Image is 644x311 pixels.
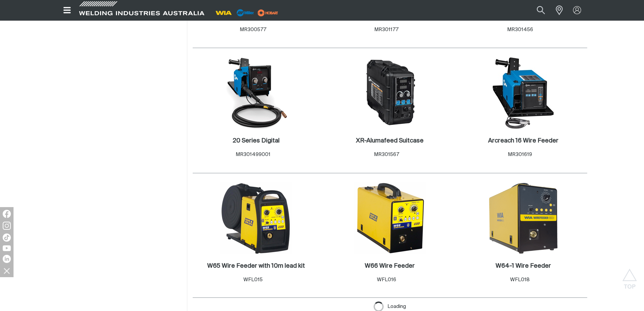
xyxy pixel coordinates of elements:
span: MR301567 [374,152,399,157]
img: hide socials [1,265,13,276]
img: 20 Series Digital [220,57,292,129]
h2: XR-Alumafeed Suitcase [356,138,424,144]
button: Search products [529,3,552,18]
img: W66 Wire Feeder [354,182,426,254]
img: Instagram [3,222,11,230]
a: Arcreach 16 Wire Feeder [488,137,558,145]
img: Arcreach 16 Wire Feeder [487,57,559,129]
h2: W65 Wire Feeder with 10m lead kit [207,263,305,269]
span: MR301619 [508,152,532,157]
span: WFL015 [243,277,263,282]
h2: 20 Series Digital [233,138,280,144]
h2: W66 Wire Feeder [365,263,415,269]
span: MR301499001 [236,152,270,157]
img: Facebook [3,210,11,218]
a: XR-Alumafeed Suitcase [356,137,424,145]
a: W64-1 Wire Feeder [496,262,551,270]
h2: Arcreach 16 Wire Feeder [488,138,558,144]
img: miller [256,8,280,18]
a: W66 Wire Feeder [365,262,415,270]
img: W65 Wire Feeder with 10m lead kit [220,182,292,254]
img: TikTok [3,234,11,242]
h2: W64-1 Wire Feeder [496,263,551,269]
span: WFL018 [510,277,530,282]
span: MR301177 [374,27,399,32]
button: Scroll to top [622,269,637,284]
img: LinkedIn [3,255,11,263]
span: WFL016 [377,277,396,282]
a: miller [256,10,280,15]
img: W64-1 Wire Feeder [487,182,559,254]
a: 20 Series Digital [233,137,280,145]
img: YouTube [3,245,11,251]
span: MR300577 [240,27,266,32]
span: MR301456 [507,27,533,32]
a: W65 Wire Feeder with 10m lead kit [207,262,305,270]
input: Product name or item number... [521,3,552,18]
img: XR-Alumafeed Suitcase [354,57,426,129]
